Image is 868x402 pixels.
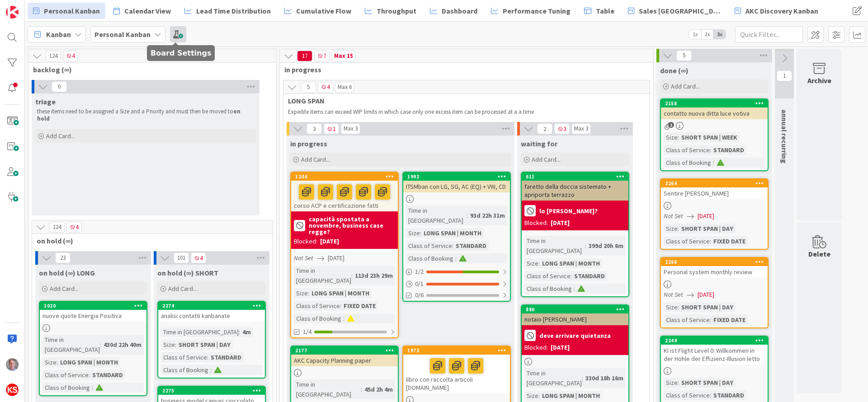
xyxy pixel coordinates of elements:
img: MR [6,358,19,371]
span: : [351,271,353,280]
span: 5 [676,50,692,61]
div: Blocked: [294,237,317,246]
div: Class of Service [664,390,710,400]
span: triage [35,97,56,106]
span: AKC Discovery Kanban [745,5,818,16]
div: analisi contatti kanbanate [158,310,265,322]
span: 0/6 [415,290,424,300]
div: 1020 [44,303,146,309]
span: 2x [701,30,713,39]
span: Add Card... [301,155,330,164]
div: STANDARD [90,370,125,380]
span: : [420,228,421,238]
div: 1973 [403,346,510,355]
span: : [582,373,583,383]
div: 2266Personal system monthly review [661,258,768,278]
div: Personal system monthly review [661,266,768,278]
a: Calendar View [108,3,176,19]
div: LONG SPAN | MONTH [540,258,602,268]
div: FIXED DATE [711,315,748,325]
p: Expedite items can exceed WIP limits in which case only one excess item can be processed at a a time [288,108,633,116]
img: Visit kanbanzone.com [6,6,19,19]
span: 5 [301,82,316,93]
div: Class of Service [664,315,710,325]
span: Personal Kanban [44,5,100,16]
span: : [713,158,714,168]
div: [DATE] [320,237,339,246]
div: Size [664,132,678,142]
div: 886notaio [PERSON_NAME] [522,305,628,325]
span: Lead Time Distribution [196,5,271,16]
h5: Board Settings [151,49,211,57]
span: Calendar View [124,5,171,16]
span: : [175,340,176,350]
div: 886 [522,305,628,313]
div: 2264Sentire [PERSON_NAME] [661,179,768,199]
div: Time in [GEOGRAPHIC_DATA] [294,266,351,285]
span: Add Card... [532,155,561,164]
div: 93d 22h 31m [468,210,507,220]
a: Sales [GEOGRAPHIC_DATA] [623,3,726,19]
div: Size [161,340,175,350]
div: 2274analisi contatti kanbanate [158,302,265,322]
div: Time in [GEOGRAPHIC_DATA] [406,206,467,225]
div: STANDARD [208,352,244,362]
span: 4 [318,82,333,93]
span: 3 [307,123,322,134]
span: [DATE] [698,290,714,299]
i: Not Set [294,254,313,262]
div: Sentire [PERSON_NAME] [661,187,768,199]
div: Class of Service [406,241,452,251]
div: 2158contatto nuova ditta luce votiva [661,99,768,119]
div: SHORT SPAN | DAY [679,378,736,388]
div: FIXED DATE [711,236,748,246]
input: Quick Filter... [735,26,803,42]
div: Time in [GEOGRAPHIC_DATA] [294,379,361,399]
a: Cumulative Flow [279,3,357,19]
div: 2266 [665,259,768,265]
div: Class of Service [524,271,571,281]
span: 1 [777,70,792,81]
div: LONG SPAN | MONTH [58,357,120,367]
span: : [361,384,362,394]
span: Add Card... [46,132,75,140]
div: 2177 [295,347,398,354]
a: AKC Discovery Kanban [729,3,824,19]
div: Size [294,288,308,298]
div: Size [664,302,678,312]
span: Cumulative Flow [296,5,351,16]
div: AKC Capacity Planning paper [291,355,398,366]
span: : [92,383,93,393]
span: 7 [314,51,330,61]
span: Table [596,5,614,16]
div: 399d 20h 6m [586,241,626,251]
div: Blocked: [524,343,548,352]
div: KI ist Flight Level 0: Willkommen in der Höhle der Effizienz-Illusion letto [661,345,768,365]
div: [DATE] [551,218,570,228]
div: 2158 [665,100,768,107]
div: contatto nuova ditta luce votiva [661,108,768,119]
span: [DATE] [698,211,714,221]
div: 1/2 [403,266,510,277]
span: : [710,236,711,246]
b: lo [PERSON_NAME]? [539,208,598,214]
span: Dashboard [442,5,477,16]
span: 0 [52,81,67,92]
div: SHORT SPAN | WEEK [679,132,740,142]
span: backlog (∞) [33,65,265,74]
span: on hold (∞) [37,236,261,245]
span: Performance Tuning [503,5,571,16]
span: annual recurring [780,109,789,164]
div: Class of Booking [524,284,574,294]
div: faretto della doccia sistemato + apriporta terrazzo [522,181,628,201]
span: : [538,391,540,401]
span: : [538,258,540,268]
div: 2244KI ist Flight Level 0: Willkommen in der Höhle der Effizienz-Illusion letto [661,337,768,365]
span: : [710,390,711,400]
div: 1992 [407,173,510,180]
div: Max 15 [334,54,353,58]
span: 4 [63,51,78,61]
span: : [308,288,309,298]
div: 2177 [291,346,398,355]
i: Not Set [664,290,683,299]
